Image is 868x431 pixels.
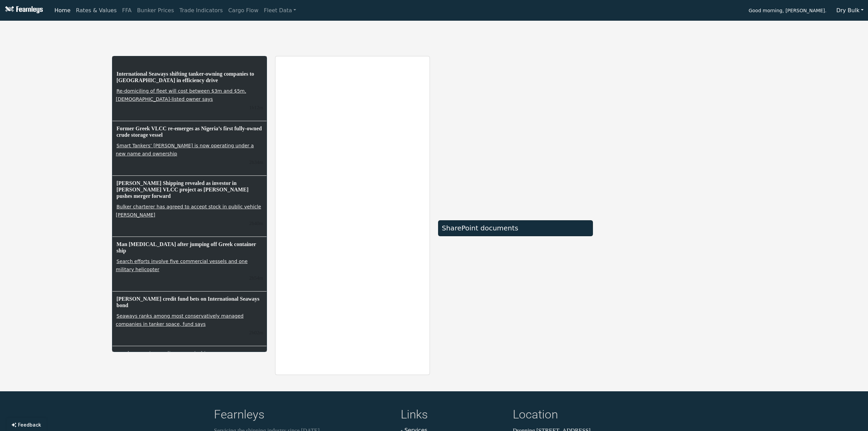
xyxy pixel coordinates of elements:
button: Dry Bulk [832,4,868,17]
h6: [PERSON_NAME] credit fund bets on International Seaways bond [116,295,263,309]
iframe: report archive [275,56,430,375]
h4: Fearnleys [214,408,393,424]
h6: Two long-serving US directors quit shipowner [PERSON_NAME] to comply with snap Chinese port fees [116,350,263,364]
small: 13.10.2025, 08:22:40 [249,330,263,335]
iframe: mini symbol-overview TradingView widget [601,219,756,294]
small: 13.10.2025, 08:44:39 [249,221,263,226]
h6: Former Greek VLCC re-emerges as Nigeria’s first fully-owned crude storage vessel [116,125,263,139]
a: Re-domiciling of fleet will cost between $3m and $5m, [DEMOGRAPHIC_DATA]-listed owner says [116,88,246,102]
span: Good morning, [PERSON_NAME]. [748,5,826,17]
iframe: mini symbol-overview TradingView widget [601,300,756,375]
small: 13.10.2025, 08:51:24 [249,160,263,165]
a: Rates & Values [73,4,120,17]
iframe: tickers TradingView widget [112,23,756,48]
iframe: market overview TradingView widget [438,56,593,213]
a: Bunker Prices [134,4,177,17]
img: Fearnleys Logo [3,6,43,15]
div: SharePoint documents [442,224,589,232]
small: 13.10.2025, 08:31:11 [249,275,263,281]
a: Seaways ranks among most conservatively managed companies in tanker space, fund says [116,313,243,327]
a: Search efforts involve five commercial vessels and one military helicopter [116,258,248,273]
h6: International Seaways shifting tanker-owning companies to [GEOGRAPHIC_DATA] in efficiency drive [116,70,263,84]
a: Home [52,4,73,17]
h4: Links [401,408,505,424]
iframe: mini symbol-overview TradingView widget [601,56,756,131]
h6: [PERSON_NAME] Shipping revealed as investor in [PERSON_NAME] VLCC project as [PERSON_NAME] pushes... [116,179,263,200]
a: Trade Indicators [177,4,225,17]
a: Smart Tankers’ [PERSON_NAME] is now operating under a new name and ownership [116,142,254,157]
a: Fleet Data [261,4,299,17]
h4: Location [513,408,654,424]
iframe: mini symbol-overview TradingView widget [601,137,756,212]
a: Bulker charterer has agreed to accept stock in public vehicle [PERSON_NAME] [116,203,261,218]
small: 13.10.2025, 09:12:43 [249,105,263,110]
a: Cargo Flow [225,4,261,17]
a: FFA [120,4,134,17]
h6: Man [MEDICAL_DATA] after jumping off Greek container ship [116,240,263,255]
